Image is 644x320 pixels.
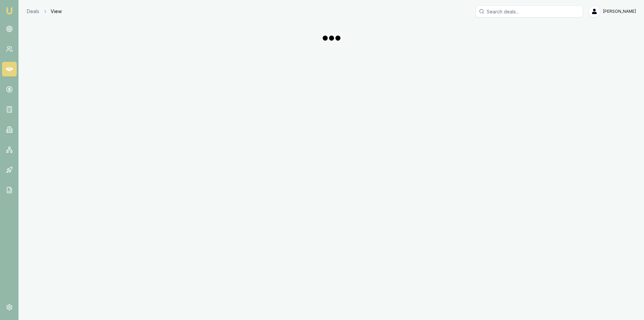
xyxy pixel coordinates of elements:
span: [PERSON_NAME] [603,9,636,14]
nav: breadcrumb [27,8,62,15]
img: emu-icon-u.png [5,7,13,15]
a: Deals [27,8,39,15]
input: Search deals [476,5,583,17]
span: View [51,8,62,15]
